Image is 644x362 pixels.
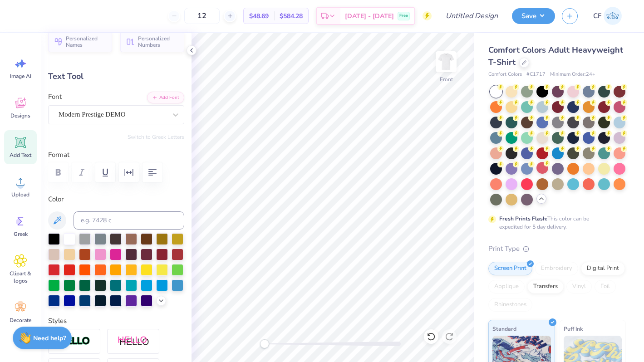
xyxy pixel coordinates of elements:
img: Stroke [59,336,90,347]
div: Transfers [527,280,564,294]
input: – – [184,8,220,24]
button: Save [512,8,555,24]
span: Comfort Colors [488,71,522,78]
div: Screen Print [488,262,532,275]
strong: Need help? [33,334,66,342]
span: Personalized Names [66,35,107,48]
input: Untitled Design [438,7,505,25]
span: Image AI [10,73,31,80]
span: Decorate [10,317,31,324]
span: Minimum Order: 24 + [550,71,595,78]
input: e.g. 7428 c [74,211,184,230]
label: Color [48,194,184,205]
button: Personalized Names [48,31,112,52]
div: This color can be expedited for 5 day delivery. [499,215,611,231]
span: Designs [10,112,30,119]
div: Front [440,75,453,83]
span: CF [593,11,601,21]
span: Add Text [10,152,31,159]
span: $48.69 [249,11,269,21]
div: Rhinestones [488,298,532,312]
div: Digital Print [581,262,625,275]
span: Free [399,13,408,19]
span: Puff Ink [564,324,583,333]
span: # C1717 [526,71,546,78]
span: Upload [11,191,29,198]
span: [DATE] - [DATE] [345,11,394,21]
strong: Fresh Prints Flash: [499,215,547,222]
span: $584.28 [280,11,303,21]
button: Personalized Numbers [120,31,184,52]
span: Greek [14,230,28,238]
div: Applique [488,280,525,294]
button: Switch to Greek Letters [128,133,184,141]
img: Shadow [118,336,149,347]
button: Add Font [147,92,184,103]
span: Standard [492,324,516,333]
div: Vinyl [566,280,592,294]
img: Cameryn Freeman [604,7,622,25]
div: Accessibility label [260,339,269,348]
span: Comfort Colors Adult Heavyweight T-Shirt [488,44,623,68]
label: Format [48,150,184,160]
div: Embroidery [535,262,578,275]
span: Personalized Numbers [138,35,179,48]
label: Styles [48,316,67,326]
img: Front [437,53,455,71]
div: Text Tool [48,70,184,83]
div: Print Type [488,244,626,254]
div: Foil [595,280,616,294]
label: Font [48,92,62,102]
a: CF [589,7,626,25]
span: Clipart & logos [5,270,35,284]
